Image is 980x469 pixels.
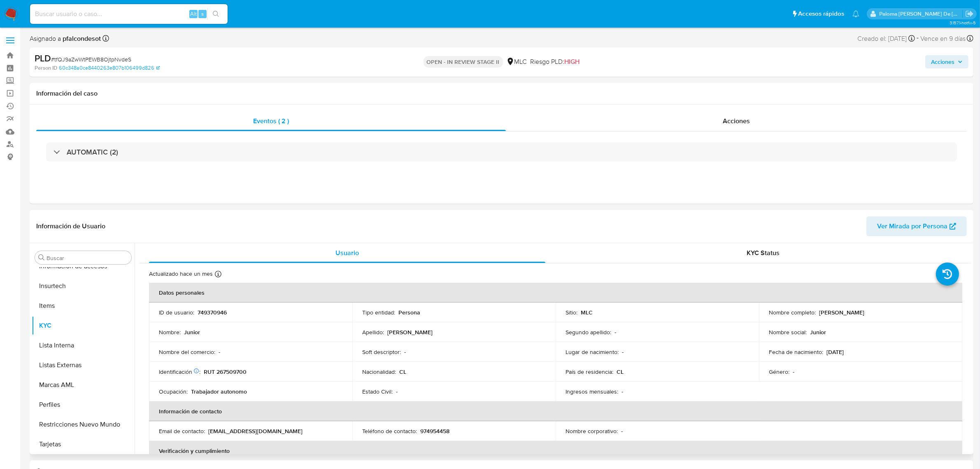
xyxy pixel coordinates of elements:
div: AUTOMATIC (2) [46,143,957,162]
p: OPEN - IN REVIEW STAGE II [424,56,503,68]
th: Datos personales [149,283,962,303]
span: KYC Status [747,248,780,258]
span: Vence en 9 días [920,34,966,43]
p: Género : [769,368,789,375]
p: Junior [810,328,826,336]
p: País de residencia : [566,368,613,375]
button: Marcas AML [32,375,135,395]
p: Trabajador autonomo [191,388,247,395]
span: Acciones [931,55,954,68]
p: Ocupación : [159,388,188,395]
p: Junior [184,328,200,336]
h1: Información de Usuario [36,222,105,230]
th: Verificación y cumplimiento [149,441,962,461]
div: MLC [506,57,527,66]
p: Email de contacto : [159,427,205,435]
p: Apellido : [362,328,384,336]
span: - [917,33,919,44]
p: Teléfono de contacto : [362,427,417,435]
span: Riesgo PLD: [531,57,580,66]
p: Nombre del comercio : [159,348,215,356]
p: MLC [581,309,593,316]
button: Restricciones Nuevo Mundo [32,415,135,434]
a: Notificaciones [852,10,859,17]
button: Listas Externas [32,355,135,375]
button: KYC [32,316,135,335]
p: Actualizado hace un mes [149,270,213,278]
button: Lista Interna [32,335,135,355]
p: - [404,348,406,356]
p: [PERSON_NAME] [387,328,433,336]
span: Usuario [335,248,359,258]
p: - [396,388,398,395]
p: - [615,328,616,336]
p: Nombre : [159,328,181,336]
button: Buscar [38,254,45,261]
p: paloma.falcondesoto@mercadolibre.cl [880,10,963,18]
input: Buscar [47,254,128,262]
p: Nacionalidad : [362,368,396,375]
p: Lugar de nacimiento : [566,348,619,356]
p: - [622,348,624,356]
button: search-icon [207,8,224,20]
span: Ver Mirada por Persona [877,216,947,236]
span: Eventos ( 2 ) [253,116,289,126]
b: PLD [35,52,51,65]
h1: Información del caso [36,89,967,98]
th: Información de contacto [149,401,962,421]
button: Insurtech [32,276,135,296]
p: CL [399,368,406,375]
p: - [219,348,220,356]
input: Buscar usuario o caso... [30,9,228,19]
p: Tipo entidad : [362,309,395,316]
p: [EMAIL_ADDRESS][DOMAIN_NAME] [208,427,303,435]
span: # tfQJ9aZwWtPEWB8OjtpNvdeS [51,55,131,63]
a: 60c348a0ce8440263e807b106499d826 [59,64,160,72]
p: Nombre corporativo : [566,427,618,435]
p: Ingresos mensuales : [566,388,618,395]
p: [PERSON_NAME] [819,309,864,316]
p: Identificación : [159,368,200,375]
p: ID de usuario : [159,309,194,316]
span: Asignado a [30,34,101,43]
button: Tarjetas [32,434,135,454]
span: Acciones [723,116,750,126]
p: 749370946 [198,309,227,316]
p: Fecha de nacimiento : [769,348,823,356]
p: - [793,368,794,375]
button: Acciones [925,55,968,68]
span: Accesos rápidos [798,9,844,18]
span: s [201,10,204,18]
p: 974954458 [420,427,449,435]
p: - [621,427,623,435]
p: CL [617,368,624,375]
h3: AUTOMATIC (2) [67,148,118,157]
p: [DATE] [826,348,844,356]
p: Sitio : [566,309,577,316]
button: Items [32,296,135,316]
b: Person ID [35,64,57,72]
div: Creado el: [DATE] [857,33,915,44]
p: RUT 267509700 [204,368,247,375]
b: pfalcondesot [61,34,101,43]
p: Persona [398,309,420,316]
p: Soft descriptor : [362,348,401,356]
span: Alt [190,10,197,18]
a: Salir [965,9,974,18]
p: Nombre completo : [769,309,816,316]
p: - [622,388,623,395]
button: Perfiles [32,395,135,415]
button: Ver Mirada por Persona [866,216,967,236]
p: Estado Civil : [362,388,393,395]
p: Nombre social : [769,328,807,336]
p: Segundo apellido : [566,328,611,336]
span: HIGH [565,57,580,66]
